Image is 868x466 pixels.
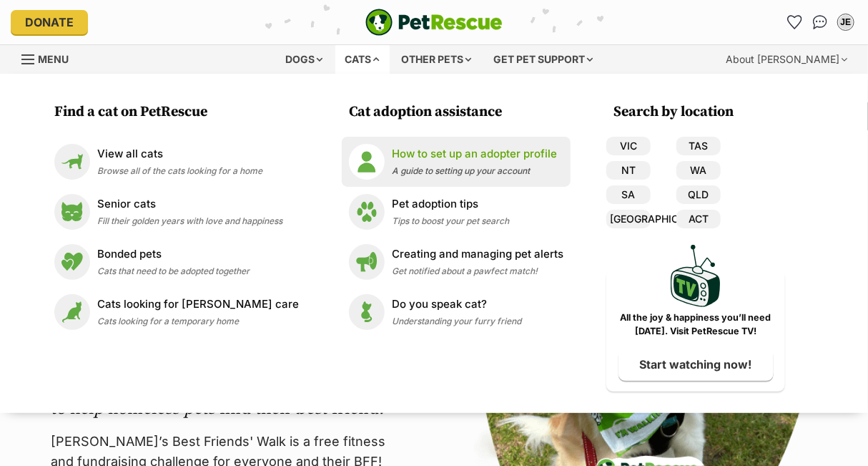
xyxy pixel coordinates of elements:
[676,161,721,180] a: WA
[349,144,385,180] img: How to set up an adopter profile
[11,10,88,34] a: Donate
[349,294,563,330] a: Do you speak cat? Do you speak cat? Understanding your furry friend
[21,45,79,71] a: Menu
[676,137,721,155] a: TAS
[834,11,857,34] button: My account
[365,9,503,36] img: logo-e224e6f780fb5917bec1dbf3a21bbac754714ae5b6737aabdf751b685950b380.svg
[349,194,563,230] a: Pet adoption tips Pet adoption tips Tips to boost your pet search
[392,246,563,263] p: Creating and managing pet alerts
[676,210,721,228] a: ACT
[392,146,557,162] p: How to set up an adopter profile
[809,11,832,34] a: Conversations
[54,144,90,180] img: View all cats
[349,102,571,122] h3: Cat adoption assistance
[365,9,503,36] a: PetRescue
[813,15,828,29] img: chat-41dd97257d64d25036548639549fe6c8038ab92f7586957e7f3b1b290dea8141.svg
[349,294,385,330] img: Do you speak cat?
[613,102,785,122] h3: Search by location
[54,102,306,122] h3: Find a cat on PetRescue
[716,45,857,74] div: About [PERSON_NAME]
[839,15,853,29] div: JE
[54,244,90,280] img: Bonded pets
[392,266,538,276] span: Get notified about a pawfect match!
[392,45,482,74] div: Other pets
[349,244,563,280] a: Creating and managing pet alerts Creating and managing pet alerts Get notified about a pawfect ma...
[618,348,774,381] a: Start watching now!
[392,296,521,313] p: Do you speak cat?
[617,311,774,339] p: All the joy & happiness you’ll need [DATE]. Visit PetRescue TV!
[54,194,90,230] img: Senior cats
[392,196,509,213] p: Pet adoption tips
[54,294,299,330] a: Cats looking for foster care Cats looking for [PERSON_NAME] care Cats looking for a temporary home
[349,144,563,180] a: How to set up an adopter profile How to set up an adopter profile A guide to setting up your account
[1,1,13,13] img: consumer-privacy-logo.png
[97,316,239,326] span: Cats looking for a temporary home
[606,185,651,204] a: SA
[392,215,509,226] span: Tips to boost your pet search
[671,245,721,307] img: PetRescue TV logo
[783,11,806,34] a: Favourites
[54,294,90,330] img: Cats looking for foster care
[606,210,651,228] a: [GEOGRAPHIC_DATA]
[606,137,651,155] a: VIC
[54,194,299,230] a: Senior cats Senior cats Fill their golden years with love and happiness
[392,165,530,176] span: A guide to setting up your account
[783,11,857,34] ul: Account quick links
[97,196,282,213] p: Senior cats
[97,165,262,176] span: Browse all of the cats looking for a home
[97,246,250,263] p: Bonded pets
[606,161,651,180] a: NT
[335,45,390,74] div: Cats
[97,146,262,162] p: View all cats
[676,185,721,204] a: QLD
[349,194,385,230] img: Pet adoption tips
[97,266,250,276] span: Cats that need to be adopted together
[54,144,299,180] a: View all cats View all cats Browse all of the cats looking for a home
[392,316,521,326] span: Understanding your furry friend
[349,244,385,280] img: Creating and managing pet alerts
[38,53,69,65] span: Menu
[97,215,282,226] span: Fill their golden years with love and happiness
[54,244,299,280] a: Bonded pets Bonded pets Cats that need to be adopted together
[484,45,603,74] div: Get pet support
[276,45,333,74] div: Dogs
[97,296,299,313] p: Cats looking for [PERSON_NAME] care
